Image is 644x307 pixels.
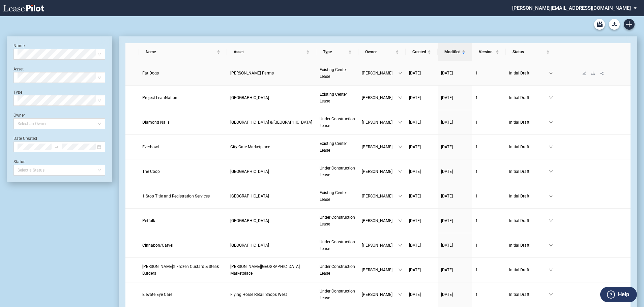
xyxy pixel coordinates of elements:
[230,292,287,297] span: Flying Horse Retail Shops West
[475,71,478,75] span: 1
[323,49,347,55] span: Type
[320,91,355,104] a: Existing Center Lease
[475,119,502,126] a: 1
[142,168,224,175] a: The Coop
[475,194,478,198] span: 1
[472,43,506,61] th: Version
[549,71,553,75] span: down
[409,144,434,150] a: [DATE]
[142,144,224,150] a: Everbowl
[441,71,453,75] span: [DATE]
[409,291,434,298] a: [DATE]
[441,292,453,297] span: [DATE]
[13,159,25,164] label: Status
[409,243,421,248] span: [DATE]
[362,193,398,199] span: [PERSON_NAME]
[362,217,398,224] span: [PERSON_NAME]
[230,71,274,75] span: Gladden Farms
[600,287,637,302] button: Help
[13,90,22,95] label: Type
[509,291,549,298] span: Initial Draft
[398,219,402,223] span: down
[475,120,478,125] span: 1
[142,95,177,100] span: Project LeanNation
[549,243,553,247] span: down
[320,141,347,153] span: Existing Center Lease
[146,49,216,55] span: Name
[362,144,398,150] span: [PERSON_NAME]
[409,119,434,126] a: [DATE]
[142,242,224,249] a: Cinnabon/Carvel
[320,239,355,252] a: Under Construction Lease
[362,70,398,76] span: [PERSON_NAME]
[142,292,172,297] span: Elevate Eye Care
[320,215,355,226] span: Under Construction Lease
[409,70,434,76] a: [DATE]
[320,289,355,300] span: Under Construction Lease
[320,190,347,202] span: Existing Center Lease
[513,49,545,55] span: Status
[549,96,553,100] span: down
[362,267,398,273] span: [PERSON_NAME]
[230,119,313,126] a: [GEOGRAPHIC_DATA] & [GEOGRAPHIC_DATA]
[475,145,478,149] span: 1
[320,165,355,178] a: Under Construction Lease
[409,194,421,198] span: [DATE]
[607,19,622,30] md-menu: Download Blank Form List
[230,95,269,100] span: Mountainside Crossing
[509,168,549,175] span: Initial Draft
[509,242,549,249] span: Initial Draft
[409,268,421,272] span: [DATE]
[475,292,478,297] span: 1
[365,49,394,55] span: Owner
[441,242,469,249] a: [DATE]
[600,71,605,76] span: share-alt
[13,136,37,141] label: Date Created
[441,144,469,150] a: [DATE]
[142,145,159,149] span: Everbowl
[406,43,438,61] th: Created
[398,170,402,174] span: down
[320,140,355,154] a: Existing Center Lease
[142,263,224,277] a: [PERSON_NAME]’s Frozen Custard & Steak Burgers
[230,218,269,223] span: Harvest Grove
[441,194,453,198] span: [DATE]
[624,19,635,30] a: Create new document
[362,94,398,101] span: [PERSON_NAME]
[142,70,224,76] a: Fat Dogs
[230,264,300,276] span: Kiley Ranch Marketplace
[320,116,355,129] a: Under Construction Lease
[362,119,398,126] span: [PERSON_NAME]
[142,217,224,224] a: Petfolk
[441,120,453,125] span: [DATE]
[409,193,434,199] a: [DATE]
[441,169,453,174] span: [DATE]
[142,291,224,298] a: Elevate Eye Care
[230,217,313,224] a: [GEOGRAPHIC_DATA]
[230,144,313,150] a: City Gate Marketplace
[509,119,549,126] span: Initial Draft
[320,263,355,277] a: Under Construction Lease
[549,219,553,223] span: down
[441,70,469,76] a: [DATE]
[444,49,461,55] span: Modified
[475,243,478,248] span: 1
[409,145,421,149] span: [DATE]
[475,193,502,199] a: 1
[398,194,402,198] span: down
[142,119,224,126] a: Diamond Nails
[320,240,355,251] span: Under Construction Lease
[441,168,469,175] a: [DATE]
[320,117,355,128] span: Under Construction Lease
[230,193,313,199] a: [GEOGRAPHIC_DATA]
[230,169,269,174] span: Harvest Grove
[142,218,155,223] span: Petfolk
[594,19,605,30] a: Archive
[475,70,502,76] a: 1
[54,145,59,149] span: swap-right
[320,189,355,203] a: Existing Center Lease
[509,267,549,273] span: Initial Draft
[409,95,421,100] span: [DATE]
[230,263,313,277] a: [PERSON_NAME][GEOGRAPHIC_DATA] Marketplace
[13,113,25,118] label: Owner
